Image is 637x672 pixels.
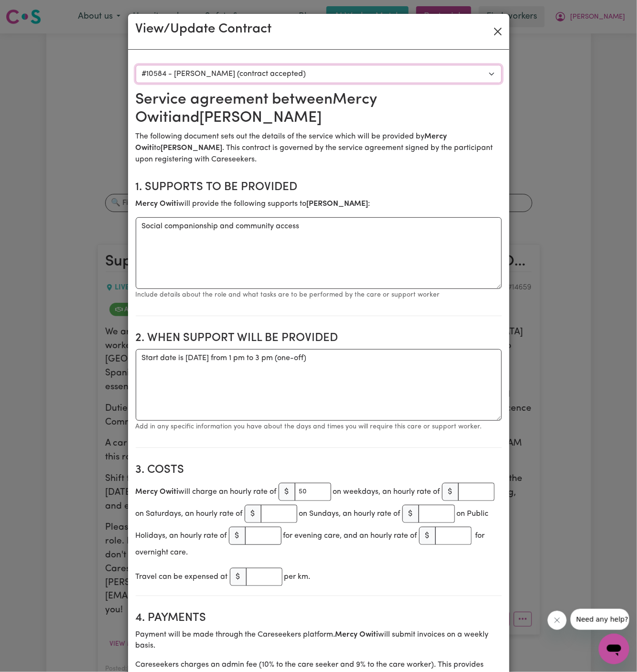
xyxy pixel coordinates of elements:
[335,631,378,639] b: Mercy Owiti
[136,181,502,194] h2: 1. Supports to be provided
[161,144,223,152] b: [PERSON_NAME]
[136,481,502,558] div: will charge an hourly rate of on weekdays, an hourly rate of on Saturdays, an hourly rate of on S...
[229,527,246,545] span: $
[245,505,261,523] span: $
[571,609,629,630] iframe: Message from company
[136,198,502,210] p: will provide the following supports to :
[136,131,502,165] p: The following document sets out the details of the service which will be provided by to . This co...
[136,349,502,421] textarea: Start date is [DATE] from 1 pm to 3 pm (one-off)
[136,133,447,152] b: Mercy Owiti
[136,463,502,477] h2: 3. Costs
[307,200,368,208] b: [PERSON_NAME]
[136,423,482,430] small: Add in any specific information you have about the days and times you will require this care or s...
[136,217,502,289] textarea: Social companionship and community access
[279,483,295,501] span: $
[136,291,440,299] small: Include details about the role and what tasks are to be performed by the care or support worker
[136,21,272,38] h3: View/Update Contract
[548,611,567,630] iframe: Close message
[136,629,502,652] p: Payment will be made through the Careseekers platform. will submit invoices on a weekly basis.
[136,200,179,208] b: Mercy Owiti
[599,634,629,664] iframe: Button to launch messaging window
[419,527,436,545] span: $
[136,331,502,345] h2: 2. When support will be provided
[136,91,502,128] h2: Service agreement between Mercy Owiti and [PERSON_NAME]
[136,566,502,588] div: Travel can be expensed at per km.
[230,568,247,586] span: $
[402,505,419,523] span: $
[136,611,502,625] h2: 4. Payments
[490,24,506,39] button: Close
[442,483,459,501] span: $
[136,488,179,496] b: Mercy Owiti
